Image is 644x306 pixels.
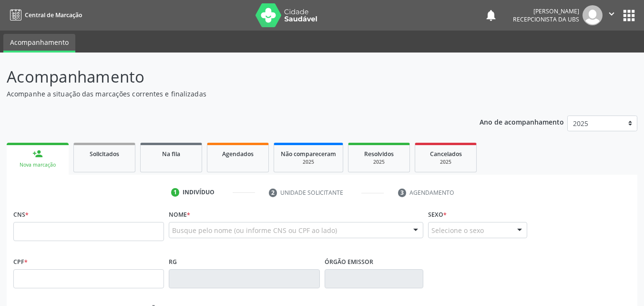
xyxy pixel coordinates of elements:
[7,7,82,23] a: Central de Marcação
[281,158,336,166] div: 2025
[183,188,215,197] div: Indivíduo
[172,225,337,235] span: Busque pelo nome (ou informe CNS ou CPF ao lado)
[90,150,119,158] span: Solicitados
[484,9,498,22] button: notifications
[3,34,75,53] a: Acompanhamento
[13,207,29,222] label: CNS
[281,150,336,158] span: Não compareceram
[162,150,180,158] span: Na fila
[325,254,373,269] label: Órgão emissor
[422,158,470,166] div: 2025
[32,148,43,159] div: person_add
[7,89,448,99] p: Acompanhe a situação das marcações correntes e finalizadas
[355,158,403,166] div: 2025
[222,150,254,158] span: Agendados
[169,254,177,269] label: RG
[7,65,448,89] p: Acompanhamento
[364,150,394,158] span: Resolvidos
[606,9,617,19] i: 
[13,161,62,169] div: Nova marcação
[25,11,82,19] span: Central de Marcação
[430,150,462,158] span: Cancelados
[169,207,190,222] label: Nome
[171,188,180,197] div: 1
[513,7,579,15] div: [PERSON_NAME]
[13,254,28,269] label: CPF
[431,225,484,235] span: Selecione o sexo
[428,207,447,222] label: Sexo
[513,15,579,23] span: Recepcionista da UBS
[603,5,621,25] button: 
[621,7,637,24] button: apps
[583,5,603,25] img: img
[480,116,564,127] p: Ano de acompanhamento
